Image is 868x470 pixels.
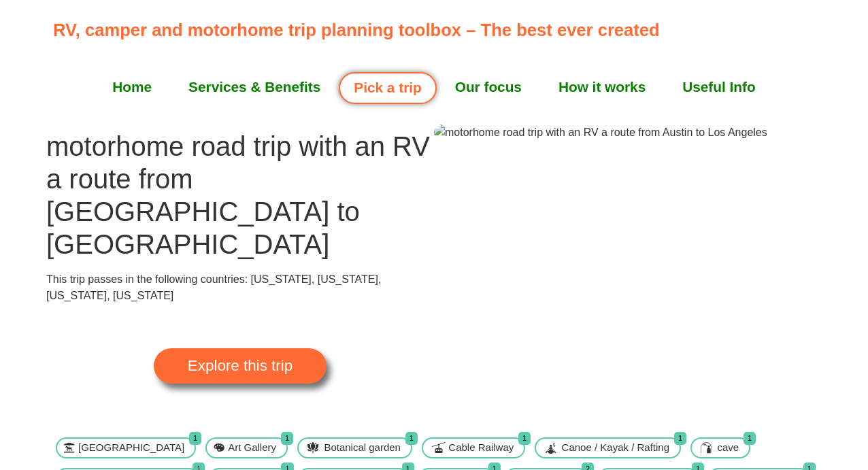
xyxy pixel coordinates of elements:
[664,70,773,104] a: Useful Info
[189,432,201,445] span: 1
[405,432,418,445] span: 1
[224,440,280,456] span: Art Gallery
[46,273,381,301] span: This trip passes in the following countries: [US_STATE], [US_STATE], [US_STATE], [US_STATE]
[53,17,822,43] p: RV, camper and motorhome trip planning toolbox – The best ever created
[75,440,188,456] span: [GEOGRAPHIC_DATA]
[339,72,436,104] a: Pick a trip
[53,70,815,104] nav: Menu
[674,432,686,445] span: 1
[518,432,531,445] span: 1
[320,440,404,456] span: Botanical garden
[154,348,327,384] a: Explore this trip
[434,124,767,141] img: motorhome road trip with an RV a route from Austin to Los Angeles
[558,440,673,456] span: Canoe / Kayak / Rafting
[540,70,664,104] a: How it works
[437,70,540,104] a: Our focus
[170,70,339,104] a: Services & Benefits
[714,440,742,456] span: cave
[188,358,293,373] span: Explore this trip
[744,432,756,445] span: 1
[281,432,293,445] span: 1
[46,130,434,261] h1: motorhome road trip with an RV a route from [GEOGRAPHIC_DATA] to [GEOGRAPHIC_DATA]
[445,440,517,456] span: Cable Railway
[94,70,170,104] a: Home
